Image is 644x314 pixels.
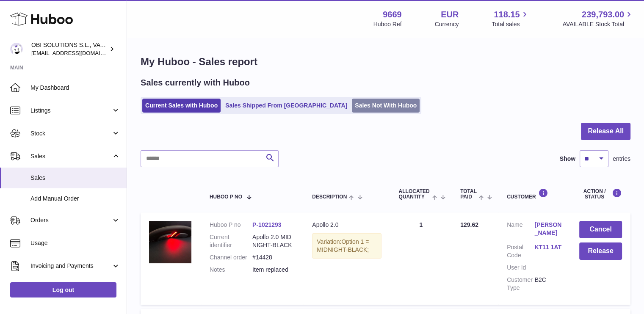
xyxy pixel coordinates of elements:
dd: #14428 [252,253,295,262]
span: Add Manual Order [30,195,120,203]
dt: Huboo P no [210,221,252,229]
dd: Apollo 2.0 MIDNIGHT-BLACK [252,233,295,249]
img: 96691737388559.jpg [149,221,191,263]
dd: B2C [534,276,562,292]
dt: Customer Type [507,276,534,292]
span: Sales [30,174,120,182]
div: Customer [507,188,562,200]
button: Release All [581,123,630,140]
button: Cancel [579,221,622,238]
span: Huboo P no [210,194,242,200]
span: 239,793.00 [582,9,624,20]
dt: Name [507,221,534,239]
p: Item replaced [252,266,295,274]
span: Stock [30,129,111,138]
a: Sales Shipped From [GEOGRAPHIC_DATA] [222,99,350,113]
td: 1 [390,212,452,304]
span: Total paid [460,189,477,200]
div: Currency [435,20,459,28]
div: Variation: [312,233,381,259]
span: Option 1 = MIDNIGHT-BLACK; [317,238,369,253]
div: Huboo Ref [373,20,402,28]
span: Orders [30,216,111,224]
span: ALLOCATED Quantity [398,189,430,200]
span: entries [613,155,630,163]
a: KT11 1AT [534,243,562,251]
button: Release [579,242,622,260]
span: AVAILABLE Stock Total [562,20,634,28]
dt: Current identifier [210,233,252,249]
span: Usage [30,239,120,247]
div: OBI SOLUTIONS S.L., VAT: B70911078 [31,41,108,57]
div: Action / Status [579,188,622,200]
a: Log out [10,282,116,297]
span: Listings [30,107,111,115]
span: Sales [30,152,111,160]
a: 118.15 Total sales [492,9,529,28]
span: Total sales [492,20,529,28]
label: Show [560,155,575,163]
h2: Sales currently with Huboo [141,77,250,88]
dt: Postal Code [507,243,534,259]
img: hello@myobistore.com [10,43,23,55]
div: Apollo 2.0 [312,221,381,229]
dt: Channel order [210,253,252,262]
h1: My Huboo - Sales report [141,55,630,69]
a: Sales Not With Huboo [352,99,420,113]
span: Invoicing and Payments [30,262,111,270]
dt: Notes [210,266,252,274]
span: My Dashboard [30,84,120,92]
a: [PERSON_NAME] [534,221,562,237]
strong: EUR [441,9,459,20]
span: Description [312,194,347,200]
a: 239,793.00 AVAILABLE Stock Total [562,9,634,28]
strong: 9669 [383,9,402,20]
dt: User Id [507,264,534,272]
span: 118.15 [494,9,520,20]
span: 129.62 [460,221,478,228]
a: P-1021293 [252,221,282,228]
a: Current Sales with Huboo [142,99,221,113]
span: [EMAIL_ADDRESS][DOMAIN_NAME] [31,50,124,56]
